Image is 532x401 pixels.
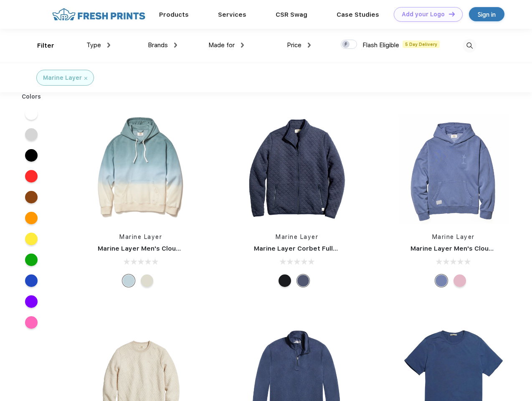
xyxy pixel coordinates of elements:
span: Type [86,41,101,49]
div: Add your Logo [402,11,445,18]
span: Price [287,41,301,49]
span: 5 Day Delivery [403,41,440,48]
a: Sign in [469,7,504,21]
img: dropdown.png [241,43,244,48]
a: Services [218,11,246,18]
img: func=resize&h=266 [85,113,196,224]
span: Flash Eligible [362,41,399,49]
a: Marine Layer [119,233,162,240]
img: dropdown.png [107,43,110,48]
div: Sign in [478,10,496,19]
div: Lilas [453,274,466,287]
a: CSR Swag [276,11,307,18]
div: Marine Layer [43,74,82,82]
span: Made for [208,41,235,49]
img: func=resize&h=266 [398,113,509,224]
a: Marine Layer Men's Cloud 9 Fleece Hoodie [98,245,234,252]
div: Navy [297,274,309,287]
img: dropdown.png [308,43,311,48]
img: desktop_search.svg [463,39,476,53]
img: dropdown.png [174,43,177,48]
a: Products [159,11,189,18]
a: Marine Layer [276,233,318,240]
div: Filter [37,41,54,51]
img: filter_cancel.svg [84,77,87,80]
div: Cool Ombre [122,274,135,287]
span: Brands [148,41,168,49]
div: Navy/Cream [141,274,153,287]
a: Marine Layer [432,233,475,240]
div: Black [279,274,291,287]
a: Marine Layer Corbet Full-Zip Jacket [254,245,370,252]
img: func=resize&h=266 [241,113,352,224]
div: Vintage Indigo [435,274,448,287]
img: DT [449,12,455,16]
div: Colors [15,92,48,101]
img: fo%20logo%202.webp [50,7,148,22]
